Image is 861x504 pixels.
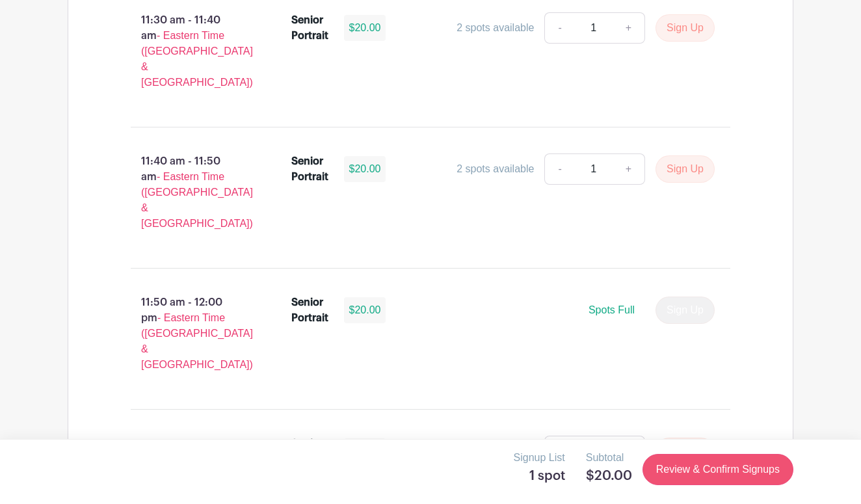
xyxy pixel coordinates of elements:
[141,312,253,370] span: - Eastern Time ([GEOGRAPHIC_DATA] & [GEOGRAPHIC_DATA])
[613,12,645,44] a: +
[457,161,534,177] div: 2 spots available
[110,7,271,96] p: 11:30 am - 11:40 am
[642,454,793,485] a: Review & Confirm Signups
[291,12,328,44] div: Senior Portrait
[141,30,253,88] span: - Eastern Time ([GEOGRAPHIC_DATA] & [GEOGRAPHIC_DATA])
[589,304,635,315] span: Spots Full
[514,468,565,484] h5: 1 spot
[544,153,574,185] a: -
[613,436,645,467] a: +
[656,438,715,465] button: Sign Up
[656,155,715,183] button: Sign Up
[514,450,565,466] p: Signup List
[656,14,715,42] button: Sign Up
[344,297,386,323] div: $20.00
[291,295,328,326] div: Senior Portrait
[344,156,386,182] div: $20.00
[110,289,271,378] p: 11:50 am - 12:00 pm
[613,153,645,185] a: +
[586,468,632,484] h5: $20.00
[544,436,574,467] a: -
[344,438,386,464] div: $20.00
[291,153,328,185] div: Senior Portrait
[291,436,328,467] div: Senior Portrait
[544,12,574,44] a: -
[457,20,534,36] div: 2 spots available
[586,450,632,466] p: Subtotal
[344,15,386,41] div: $20.00
[110,148,271,237] p: 11:40 am - 11:50 am
[141,171,253,229] span: - Eastern Time ([GEOGRAPHIC_DATA] & [GEOGRAPHIC_DATA])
